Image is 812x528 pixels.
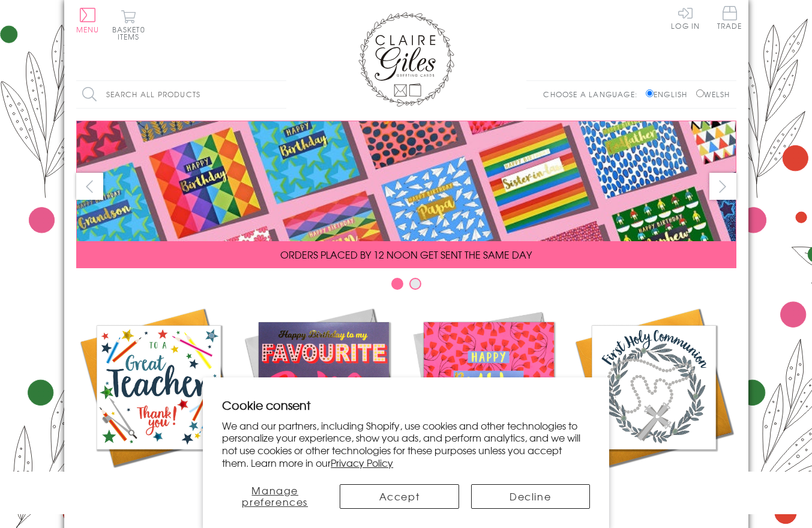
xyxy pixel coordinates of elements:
a: Academic [76,305,241,493]
a: Privacy Policy [331,455,393,470]
label: English [646,89,693,100]
input: Welsh [696,89,704,97]
h2: Cookie consent [222,397,590,413]
p: We and our partners, including Shopify, use cookies and other technologies to personalize your ex... [222,419,590,469]
a: Communion and Confirmation [571,305,736,508]
button: next [709,173,736,200]
span: 0 items [118,24,145,42]
button: Carousel Page 1 (Current Slide) [391,278,403,290]
img: Claire Giles Greetings Cards [358,12,454,107]
button: Basket0 items [112,10,145,40]
a: Trade [717,6,742,32]
span: Trade [717,6,742,29]
input: Search [274,81,286,108]
button: Manage preferences [222,484,328,509]
button: Accept [340,484,459,509]
span: Manage preferences [242,483,308,509]
span: ORDERS PLACED BY 12 NOON GET SENT THE SAME DAY [280,247,532,262]
input: Search all products [76,81,286,108]
button: Menu [76,8,100,33]
a: Log In [671,6,700,29]
p: Choose a language: [543,89,643,100]
div: Carousel Pagination [76,277,736,296]
a: Birthdays [406,305,571,493]
a: New Releases [241,305,406,493]
button: Carousel Page 2 [409,278,421,290]
label: Welsh [696,89,730,100]
span: Menu [76,24,100,35]
button: Decline [471,484,590,509]
button: prev [76,173,103,200]
input: English [646,89,654,97]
